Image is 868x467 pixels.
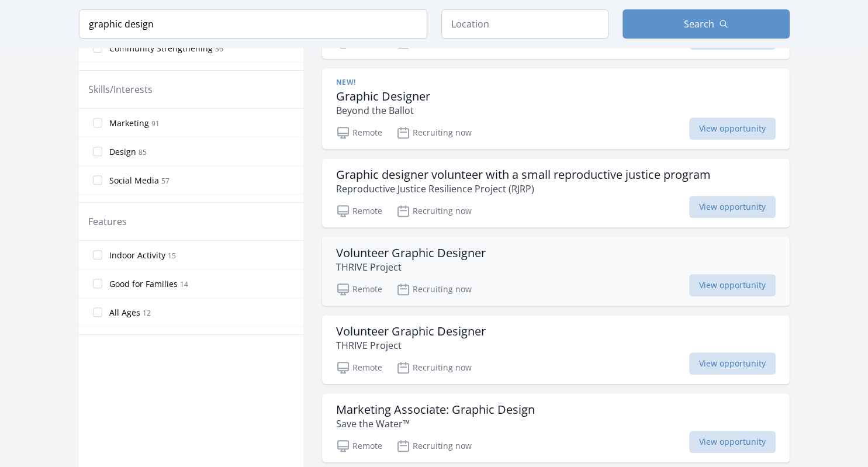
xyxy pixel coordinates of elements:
[689,352,776,375] span: View opportunity
[139,147,147,157] span: 85
[336,439,382,453] p: Remote
[396,361,472,375] p: Recruiting now
[93,250,102,260] input: Indoor Activity 15
[336,89,430,103] h3: Graphic Designer
[336,403,535,417] h3: Marketing Associate: Graphic Design
[109,307,140,319] span: All Ages
[336,361,382,375] p: Remote
[684,17,714,31] span: Search
[689,196,776,218] span: View opportunity
[109,250,165,261] span: Indoor Activity
[109,43,213,54] span: Community Strengthening
[336,324,486,338] h3: Volunteer Graphic Designer
[396,126,472,140] p: Recruiting now
[93,118,102,127] input: Marketing 91
[396,204,472,218] p: Recruiting now
[336,246,486,260] h3: Volunteer Graphic Designer
[441,9,608,39] input: Location
[336,260,486,274] p: THRIVE Project
[93,279,102,288] input: Good for Families 14
[109,175,159,186] span: Social Media
[336,126,382,140] p: Remote
[396,282,472,296] p: Recruiting now
[168,251,176,261] span: 15
[322,393,790,462] a: Marketing Associate: Graphic Design Save the Water™ Remote Recruiting now View opportunity
[151,119,160,129] span: 91
[79,9,427,39] input: Keyword
[336,282,382,296] p: Remote
[93,307,102,317] input: All Ages 12
[109,146,136,158] span: Design
[143,308,151,318] span: 12
[322,158,790,227] a: Graphic designer volunteer with a small reproductive justice program Reproductive Justice Resilie...
[93,43,102,53] input: Community Strengthening 36
[88,82,153,96] legend: Skills/Interests
[109,278,178,290] span: Good for Families
[161,176,170,186] span: 57
[336,338,486,352] p: THRIVE Project
[322,237,790,306] a: Volunteer Graphic Designer THRIVE Project Remote Recruiting now View opportunity
[396,439,472,453] p: Recruiting now
[336,168,711,182] h3: Graphic designer volunteer with a small reproductive justice program
[322,68,790,149] a: New! Graphic Designer Beyond the Ballot Remote Recruiting now View opportunity
[180,279,188,289] span: 14
[109,117,149,129] span: Marketing
[88,215,127,229] legend: Features
[336,204,382,218] p: Remote
[689,274,776,296] span: View opportunity
[215,44,223,54] span: 36
[93,175,102,185] input: Social Media 57
[336,417,535,431] p: Save the Water™
[336,103,430,117] p: Beyond the Ballot
[689,117,776,140] span: View opportunity
[93,147,102,156] input: Design 85
[336,182,711,196] p: Reproductive Justice Resilience Project (RJRP)
[689,431,776,453] span: View opportunity
[322,315,790,384] a: Volunteer Graphic Designer THRIVE Project Remote Recruiting now View opportunity
[623,9,790,39] button: Search
[336,78,356,87] span: New!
